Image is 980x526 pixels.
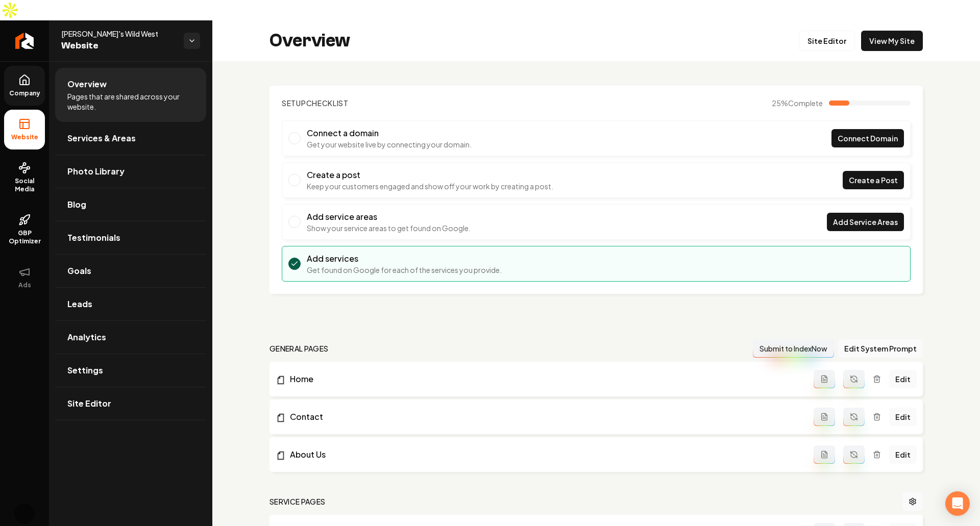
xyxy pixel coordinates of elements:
[61,29,176,39] span: [PERSON_NAME]'s Wild West
[753,339,834,358] button: Submit to IndexNow
[4,177,45,193] span: Social Media
[276,373,814,385] a: Home
[67,232,120,244] span: Testimonials
[61,39,176,53] span: Website
[4,66,45,106] a: Company
[67,298,92,310] span: Leads
[269,343,329,354] h2: general pages
[55,155,206,188] a: Photo Library
[307,265,502,275] p: Get found on Google for each of the services you provide.
[814,370,835,388] button: Add admin page prompt
[814,445,835,464] button: Add admin page prompt
[67,265,91,277] span: Goals
[814,408,835,426] button: Add admin page prompt
[838,339,923,358] button: Edit System Prompt
[307,211,471,223] h3: Add service areas
[831,129,904,147] a: Connect Domain
[307,253,502,265] h3: Add services
[772,98,823,108] span: 25 %
[269,31,350,51] h2: Overview
[55,321,206,354] a: Analytics
[67,91,194,112] span: Pages that are shared across your website.
[307,223,471,233] p: Show your service areas to get found on Google.
[282,98,349,108] h2: Checklist
[14,504,35,524] img: Sagar Soni
[276,411,814,423] a: Contact
[282,98,306,108] span: Setup
[307,169,553,181] h3: Create a post
[861,31,923,51] a: View My Site
[307,181,553,191] p: Keep your customers engaged and show off your work by creating a post.
[838,133,898,144] span: Connect Domain
[67,132,136,144] span: Services & Areas
[55,288,206,320] a: Leads
[788,98,823,108] span: Complete
[4,258,45,297] button: Ads
[849,175,898,186] span: Create a Post
[889,445,917,464] a: Edit
[833,217,898,228] span: Add Service Areas
[4,229,45,245] span: GBP Optimizer
[67,165,125,178] span: Photo Library
[67,397,111,410] span: Site Editor
[67,331,106,343] span: Analytics
[5,89,44,97] span: Company
[843,171,904,189] a: Create a Post
[55,255,206,287] a: Goals
[67,364,103,377] span: Settings
[889,408,917,426] a: Edit
[7,133,42,141] span: Website
[307,139,472,149] p: Get your website live by connecting your domain.
[4,154,45,202] a: Social Media
[55,354,206,387] a: Settings
[67,198,86,211] span: Blog
[55,188,206,221] a: Blog
[827,213,904,231] a: Add Service Areas
[14,281,35,289] span: Ads
[55,387,206,420] a: Site Editor
[55,221,206,254] a: Testimonials
[14,504,35,524] button: Open user button
[15,33,34,49] img: Rebolt Logo
[4,206,45,254] a: GBP Optimizer
[945,491,970,516] div: Open Intercom Messenger
[67,78,107,90] span: Overview
[799,31,855,51] a: Site Editor
[889,370,917,388] a: Edit
[55,122,206,155] a: Services & Areas
[276,448,814,461] a: About Us
[307,127,472,139] h3: Connect a domain
[269,496,326,507] h2: Service Pages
